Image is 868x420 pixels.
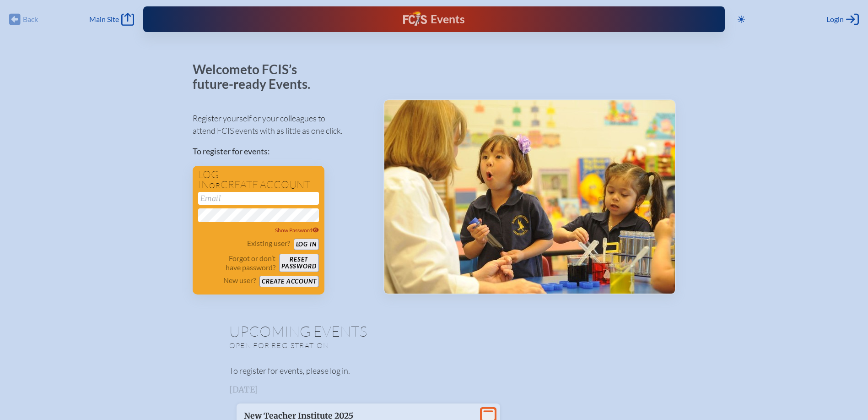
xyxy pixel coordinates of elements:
p: Register yourself or your colleagues to attend FCIS events with as little as one click. [193,112,369,137]
h1: Upcoming Events [229,324,639,338]
img: Events [384,100,675,294]
h3: [DATE] [229,385,639,394]
span: Main Site [89,15,119,24]
p: New user? [223,276,256,285]
p: Existing user? [247,239,290,248]
a: Main Site [89,13,134,26]
p: Welcome to FCIS’s future-ready Events. [193,62,321,91]
h1: Log in create account [198,169,319,190]
button: Resetpassword [279,254,318,272]
span: Show Password [275,227,319,234]
button: Create account [259,276,318,287]
p: Open for registration [229,341,471,350]
input: Email [198,192,319,205]
span: or [209,181,221,190]
button: Log in [294,239,319,250]
p: Forgot or don’t have password? [198,254,276,272]
p: To register for events: [193,145,369,158]
p: To register for events, please log in. [229,365,639,377]
div: FCIS Events — Future ready [303,11,565,27]
span: Login [826,15,844,24]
